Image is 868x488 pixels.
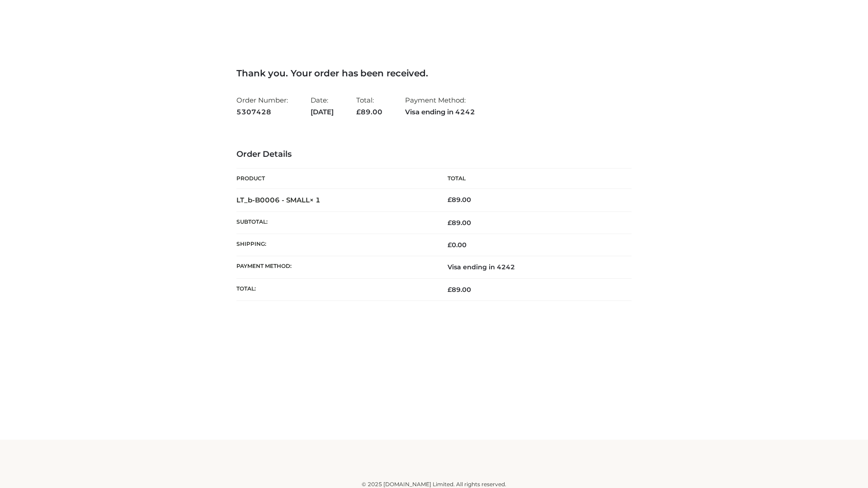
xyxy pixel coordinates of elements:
th: Shipping: [236,234,434,256]
span: £ [448,219,452,227]
span: 89.00 [448,286,471,294]
span: 89.00 [448,219,471,227]
li: Order Number: [236,92,288,120]
strong: Visa ending in 4242 [405,106,475,118]
li: Date: [311,92,334,120]
h3: Thank you. Your order has been received. [236,68,632,79]
span: 89.00 [356,108,382,116]
th: Subtotal: [236,211,434,234]
span: £ [448,241,452,249]
h3: Order Details [236,150,632,160]
span: £ [448,286,452,294]
strong: LT_b-B0006 - SMALL [236,196,321,204]
li: Total: [356,92,382,120]
strong: [DATE] [311,106,334,118]
span: £ [448,196,452,204]
th: Payment method: [236,256,434,278]
strong: 5307428 [236,106,288,118]
th: Product [236,169,434,189]
li: Payment Method: [405,92,475,120]
th: Total: [236,278,434,300]
th: Total [434,169,632,189]
bdi: 89.00 [448,196,471,204]
span: £ [356,108,361,116]
bdi: 0.00 [448,241,467,249]
strong: × 1 [310,196,321,204]
td: Visa ending in 4242 [434,256,632,278]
